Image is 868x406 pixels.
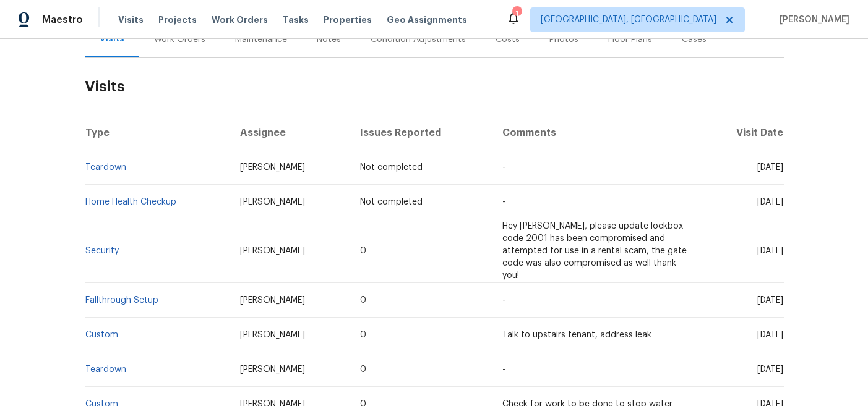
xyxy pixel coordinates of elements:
[757,365,783,374] span: [DATE]
[502,222,687,280] span: Hey [PERSON_NAME], please update lockbox code 2001 has been compromised and attempted for use in ...
[158,14,197,26] span: Projects
[85,163,126,172] a: Teardown
[350,116,492,150] th: Issues Reported
[85,296,158,305] a: Fallthrough Setup
[240,331,305,339] span: [PERSON_NAME]
[541,14,716,26] span: [GEOGRAPHIC_DATA], [GEOGRAPHIC_DATA]
[85,58,784,116] h2: Visits
[85,116,231,150] th: Type
[682,33,707,46] div: Cases
[549,33,578,46] div: Photos
[757,198,783,206] span: [DATE]
[240,163,305,172] span: [PERSON_NAME]
[757,331,783,339] span: [DATE]
[360,296,366,305] span: 0
[240,198,305,206] span: [PERSON_NAME]
[502,365,505,374] span: -
[502,198,505,206] span: -
[502,331,651,339] span: Talk to upstairs tenant, address leak
[757,296,783,305] span: [DATE]
[757,247,783,255] span: [DATE]
[240,296,305,305] span: [PERSON_NAME]
[757,163,783,172] span: [DATE]
[371,33,466,46] div: Condition Adjustments
[118,14,144,26] span: Visits
[235,33,287,46] div: Maintenance
[608,33,652,46] div: Floor Plans
[85,331,118,339] a: Custom
[100,33,124,45] div: Visits
[702,116,783,150] th: Visit Date
[324,14,372,26] span: Properties
[360,163,423,172] span: Not completed
[360,365,366,374] span: 0
[492,116,702,150] th: Comments
[230,116,350,150] th: Assignee
[240,365,305,374] span: [PERSON_NAME]
[317,33,341,46] div: Notes
[502,163,505,172] span: -
[85,365,126,374] a: Teardown
[775,14,849,26] span: [PERSON_NAME]
[240,247,305,255] span: [PERSON_NAME]
[360,247,366,255] span: 0
[360,331,366,339] span: 0
[496,33,520,46] div: Costs
[512,7,521,20] div: 1
[360,198,423,206] span: Not completed
[154,33,205,46] div: Work Orders
[85,247,119,255] a: Security
[283,15,309,24] span: Tasks
[42,14,83,26] span: Maestro
[85,198,176,206] a: Home Health Checkup
[502,296,505,305] span: -
[387,14,467,26] span: Geo Assignments
[212,14,268,26] span: Work Orders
